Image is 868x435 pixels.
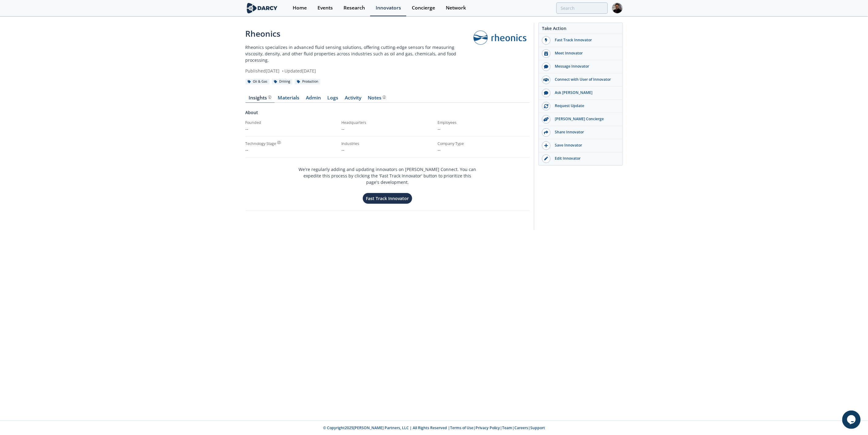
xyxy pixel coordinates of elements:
[342,141,434,147] div: Industries
[246,68,471,74] div: Published [DATE] Updated [DATE]
[293,6,307,10] div: Home
[246,3,279,13] img: logo-wide.svg
[438,141,530,147] div: Company Type
[342,95,365,103] a: Activity
[612,3,623,13] img: Profile
[281,68,285,74] span: •
[475,425,500,430] a: Privacy Policy
[303,95,324,103] a: Admin
[324,95,342,103] a: Logs
[514,425,528,430] a: Careers
[246,120,337,125] div: Founded
[438,120,530,125] div: Employees
[550,103,619,109] div: Request Update
[246,28,471,40] div: Rheonics
[246,44,471,63] p: Rheonics specializes in advanced fluid sensing solutions, offering cutting-edge sensors for measu...
[446,6,466,10] div: Network
[438,147,530,153] p: --
[246,141,276,147] div: Technology Stage
[342,126,434,132] p: --
[275,95,303,103] a: Materials
[539,25,622,34] div: Take Action
[550,143,619,148] div: Save Innovator
[363,193,412,204] button: Fast Track Innovator
[368,95,386,100] div: Notes
[318,6,333,10] div: Events
[412,6,435,10] div: Concierge
[530,425,545,430] a: Support
[246,126,337,132] p: --
[365,95,389,103] a: Notes
[249,95,271,100] div: Insights
[268,95,272,99] img: information.svg
[550,129,619,135] div: Share Innovator
[277,141,281,144] img: information.svg
[550,37,619,43] div: Fast Track Innovator
[550,64,619,69] div: Message Innovator
[450,425,473,430] a: Terms of Use
[272,79,293,84] div: Drilling
[208,425,661,431] p: © Copyright 2025 [PERSON_NAME] Partners, LLC | All Rights Reserved | | | | |
[246,79,270,84] div: Oil & Gas
[539,139,622,152] button: Save Innovator
[383,95,386,99] img: information.svg
[438,126,530,132] p: --
[539,152,622,165] a: Edit Innovator
[342,147,434,153] p: --
[342,120,434,125] div: Headquarters
[842,411,862,429] iframe: chat widget
[246,147,337,153] div: --
[550,50,619,56] div: Meet Innovator
[246,109,530,120] div: About
[298,162,478,204] div: We're regularly adding and updating innovators on [PERSON_NAME] Connect. You can expedite this pr...
[502,425,512,430] a: Team
[344,6,365,10] div: Research
[550,156,619,161] div: Edit Innovator
[246,95,275,103] a: Insights
[550,90,619,95] div: Ask [PERSON_NAME]
[550,116,619,122] div: [PERSON_NAME] Concierge
[376,6,401,10] div: Innovators
[550,77,619,82] div: Connect with User of Innovator
[295,79,321,84] div: Production
[556,2,608,14] input: Advanced Search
